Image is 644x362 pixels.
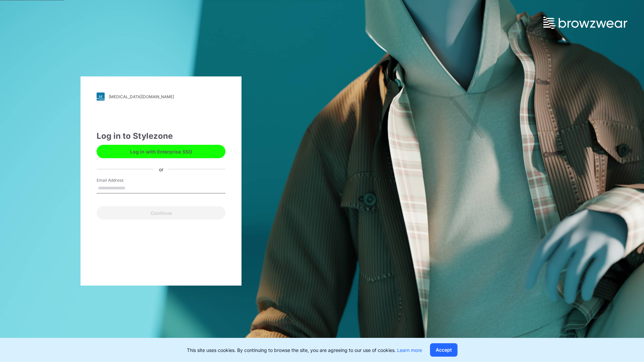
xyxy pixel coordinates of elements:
[97,93,225,101] a: [MEDICAL_DATA][DOMAIN_NAME]
[97,93,105,101] img: svg+xml;base64,PHN2ZyB3aWR0aD0iMjgiIGhlaWdodD0iMjgiIHZpZXdCb3g9IjAgMCAyOCAyOCIgZmlsbD0ibm9uZSIgeG...
[97,177,144,183] label: Email Address
[97,145,225,158] button: Log in with Enterprise SSO
[397,347,422,353] a: Learn more
[187,347,422,354] p: This site uses cookies. By continuing to browse the site, you are agreeing to our use of cookies.
[109,94,174,99] div: [MEDICAL_DATA][DOMAIN_NAME]
[97,130,225,142] div: Log in to Stylezone
[154,166,169,173] div: or
[430,343,458,357] button: Accept
[543,17,627,29] img: browzwear-logo.73288ffb.svg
